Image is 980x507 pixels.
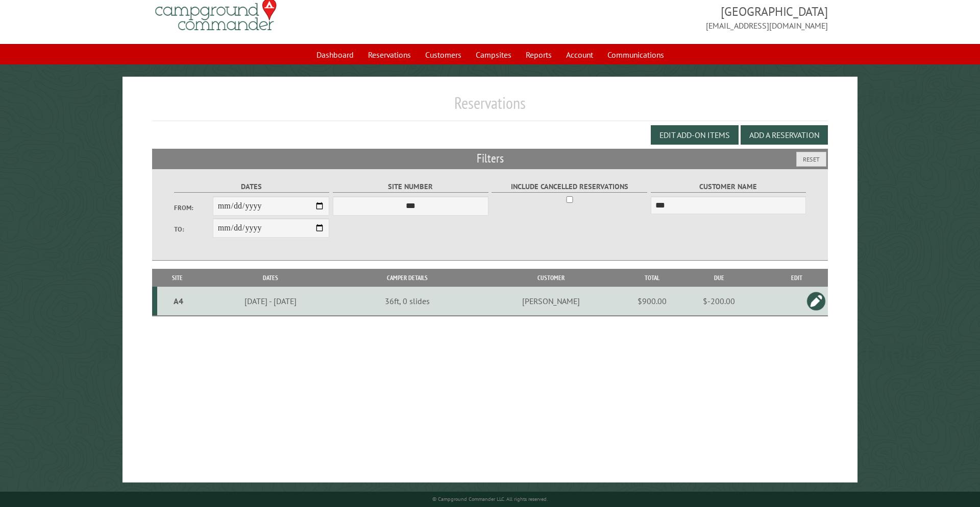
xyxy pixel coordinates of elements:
[520,45,558,64] a: Reports
[651,125,739,145] button: Edit Add-on Items
[741,125,828,145] button: Add a Reservation
[796,152,826,167] button: Reset
[344,269,471,287] th: Camper Details
[174,203,213,213] label: From:
[344,287,471,316] td: 36ft, 0 slides
[471,287,631,316] td: [PERSON_NAME]
[471,269,631,287] th: Customer
[672,287,766,316] td: $-200.00
[199,296,342,306] div: [DATE] - [DATE]
[672,269,766,287] th: Due
[152,93,828,121] h1: Reservations
[470,45,518,64] a: Campsites
[490,3,828,32] span: [GEOGRAPHIC_DATA] [EMAIL_ADDRESS][DOMAIN_NAME]
[492,181,647,193] label: Include Cancelled Reservations
[310,45,360,64] a: Dashboard
[419,45,468,64] a: Customers
[161,296,196,306] div: A4
[766,269,828,287] th: Edit
[362,45,417,64] a: Reservations
[333,181,488,193] label: Site Number
[560,45,599,64] a: Account
[651,181,806,193] label: Customer Name
[174,224,213,234] label: To:
[174,181,330,193] label: Dates
[631,287,672,316] td: $900.00
[631,269,672,287] th: Total
[432,496,548,502] small: © Campground Commander LLC. All rights reserved.
[601,45,670,64] a: Communications
[152,149,828,168] h2: Filters
[157,269,198,287] th: Site
[198,269,344,287] th: Dates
